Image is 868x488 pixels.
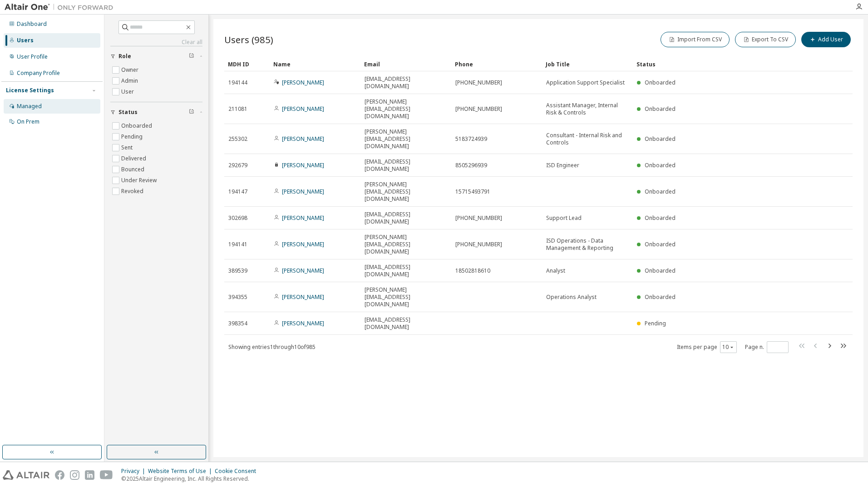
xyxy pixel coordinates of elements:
span: Page n. [745,341,789,353]
span: [PERSON_NAME][EMAIL_ADDRESS][DOMAIN_NAME] [365,286,447,308]
div: Managed [17,103,42,110]
div: User Profile [17,53,48,60]
label: Onboarded [121,120,154,131]
span: Onboarded [645,240,676,248]
span: [PERSON_NAME][EMAIL_ADDRESS][DOMAIN_NAME] [365,234,447,255]
div: Company Profile [17,70,60,77]
span: Showing entries 1 through 10 of 985 [228,343,316,351]
label: Bounced [121,164,146,175]
span: Onboarded [645,293,676,301]
div: Email [364,57,448,71]
div: Status [636,57,805,71]
span: 389539 [228,267,247,274]
img: Altair One [5,3,118,12]
span: Onboarded [645,79,676,86]
img: linkedin.svg [85,470,94,480]
span: Analyst [546,267,565,274]
div: Phone [455,57,538,71]
span: [EMAIL_ADDRESS][DOMAIN_NAME] [365,316,447,331]
span: [PHONE_NUMBER] [455,241,502,248]
div: Website Terms of Use [148,468,215,475]
button: Status [110,102,202,122]
div: Privacy [121,468,148,475]
a: [PERSON_NAME] [282,293,324,301]
img: instagram.svg [70,470,79,480]
div: License Settings [6,87,54,94]
span: ISD Operations - Data Management & Reporting [546,237,629,252]
span: Support Lead [546,214,582,222]
span: [PERSON_NAME][EMAIL_ADDRESS][DOMAIN_NAME] [365,128,447,150]
a: [PERSON_NAME] [282,105,324,113]
span: Pending [645,319,666,327]
span: Consultant - Internal Risk and Controls [546,132,629,146]
span: [PHONE_NUMBER] [455,105,502,113]
label: Delivered [121,153,148,164]
a: [PERSON_NAME] [282,79,324,86]
span: [EMAIL_ADDRESS][DOMAIN_NAME] [365,75,447,90]
p: © 2025 Altair Engineering, Inc. All Rights Reserved. [121,475,261,483]
span: Onboarded [645,105,676,113]
label: Pending [121,131,144,142]
span: 255302 [228,135,247,143]
a: [PERSON_NAME] [282,161,324,169]
a: [PERSON_NAME] [282,240,324,248]
a: [PERSON_NAME] [282,214,324,222]
div: On Prem [17,118,39,125]
span: Operations Analyst [546,294,597,301]
span: [EMAIL_ADDRESS][DOMAIN_NAME] [365,264,447,278]
a: Clear all [110,39,202,46]
button: Add User [801,32,851,47]
span: Onboarded [645,188,676,195]
span: Status [118,109,138,116]
div: Dashboard [17,20,47,28]
span: [PHONE_NUMBER] [455,214,502,222]
span: [EMAIL_ADDRESS][DOMAIN_NAME] [365,211,447,225]
label: Under Review [121,175,158,186]
span: [PERSON_NAME][EMAIL_ADDRESS][DOMAIN_NAME] [365,98,447,120]
span: 394355 [228,294,247,301]
label: Admin [121,75,140,86]
span: Role [118,53,131,60]
span: ISD Engineer [546,162,579,169]
span: 8505296939 [455,162,487,169]
span: 15715493791 [455,188,490,195]
span: Users (985) [224,33,273,46]
span: Onboarded [645,135,676,143]
div: Job Title [546,57,629,71]
span: Onboarded [645,161,676,169]
span: [PHONE_NUMBER] [455,79,502,86]
img: facebook.svg [55,470,64,480]
span: [EMAIL_ADDRESS][DOMAIN_NAME] [365,158,447,173]
img: youtube.svg [100,470,113,480]
a: [PERSON_NAME] [282,188,324,195]
span: Onboarded [645,214,676,222]
button: Import From CSV [661,32,730,47]
span: Clear filter [189,53,194,60]
div: MDH ID [228,57,266,71]
span: 194144 [228,79,247,86]
span: 398354 [228,320,247,327]
div: Cookie Consent [215,468,261,475]
span: 211081 [228,105,247,113]
span: 18502818610 [455,267,490,274]
label: User [121,86,136,97]
button: Role [110,46,202,66]
span: 302698 [228,214,247,222]
a: [PERSON_NAME] [282,135,324,143]
span: Assistant Manager, Internal Risk & Controls [546,102,629,116]
button: Export To CSV [735,32,796,47]
img: altair_logo.svg [3,470,49,480]
span: Items per page [677,341,737,353]
span: 194147 [228,188,247,195]
div: Users [17,37,34,44]
span: Onboarded [645,267,676,274]
a: [PERSON_NAME] [282,267,324,274]
span: [PERSON_NAME][EMAIL_ADDRESS][DOMAIN_NAME] [365,181,447,203]
span: Clear filter [189,109,194,116]
span: 194141 [228,241,247,248]
a: [PERSON_NAME] [282,319,324,327]
div: Name [273,57,357,71]
label: Revoked [121,186,145,197]
span: 5183724939 [455,135,487,143]
label: Sent [121,142,134,153]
